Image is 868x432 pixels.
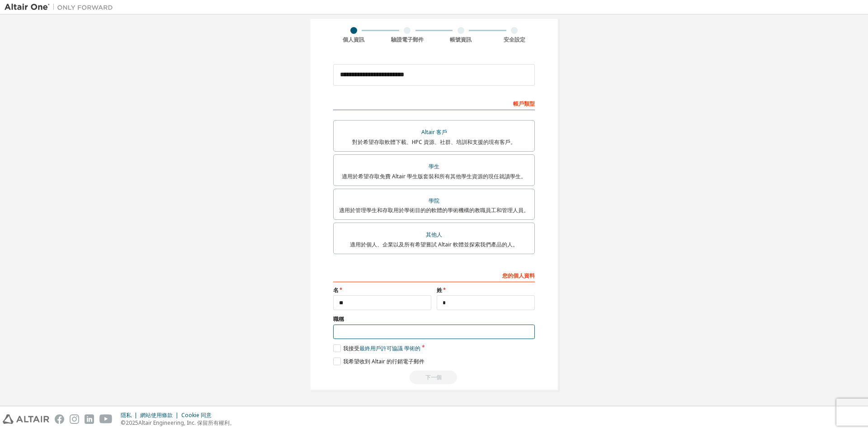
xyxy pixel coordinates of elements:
[437,286,442,294] font: 姓
[429,197,439,204] font: 學院
[421,128,447,136] font: Altair 客戶
[391,36,424,43] font: 驗證電子郵件
[121,411,132,419] font: 隱私
[426,231,442,238] font: 其他人
[513,100,535,107] font: 帳戶類型
[138,419,235,427] font: Altair Engineering, Inc. 保留所有權利。
[350,241,518,248] font: 適用於個人、企業以及所有希望嘗試 Altair 軟體並探索我們產品的人。
[333,371,535,384] div: Read and acccept EULA to continue
[504,36,525,43] font: 安全設定
[126,419,138,427] font: 2025
[333,286,339,294] font: 名
[359,344,403,352] font: 最終用戶許可協議
[181,411,212,419] font: Cookie 同意
[339,206,529,214] font: 適用於管理學生和存取用於學術目的的軟體的學術機構的教職員工和管理人員。
[121,419,126,427] font: ©
[140,411,173,419] font: 網站使用條款
[502,272,535,279] font: 您的個人資料
[352,138,516,146] font: 對於希望存取軟體下載、HPC 資源、社群、培訓和支援的現有客戶。
[450,36,472,43] font: 帳號資訊
[70,414,79,424] img: instagram.svg
[5,3,118,12] img: 牽牛星一號
[404,344,420,352] font: 學術的
[342,172,526,180] font: 適用於希望存取免費 Altair 學生版套裝和所有其他學生資源的現任就讀學生。
[343,344,359,352] font: 我接受
[85,414,94,424] img: linkedin.svg
[333,315,344,323] font: 職稱
[3,414,49,424] img: altair_logo.svg
[55,414,64,424] img: facebook.svg
[99,414,113,424] img: youtube.svg
[343,358,425,365] font: 我希望收到 Altair 的行銷電子郵件
[343,36,364,43] font: 個人資訊
[429,163,439,170] font: 學生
